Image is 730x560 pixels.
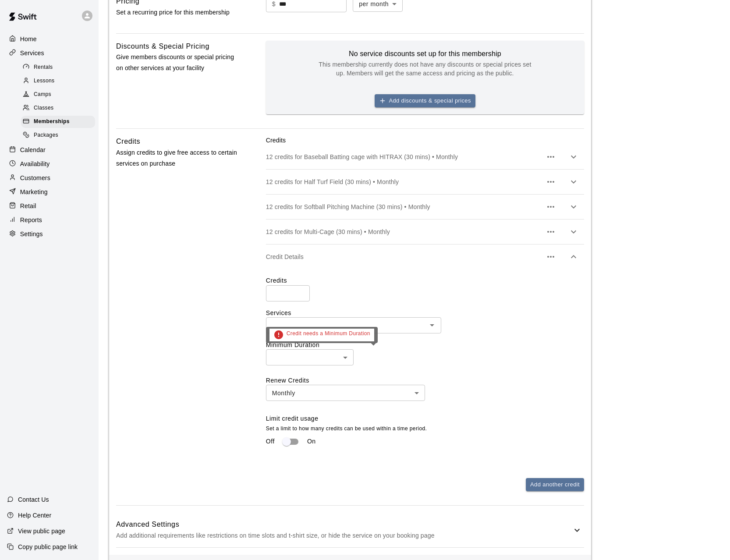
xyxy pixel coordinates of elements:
label: Services [266,308,584,317]
h6: Credits [116,136,140,147]
a: Memberships [21,115,99,129]
div: Monthly [266,385,425,401]
p: Retail [20,202,36,210]
label: Minimum Duration [266,340,584,349]
p: On [307,437,316,446]
a: Rentals [21,60,99,74]
a: Services [7,46,92,60]
div: Rentals [21,61,95,74]
a: Classes [21,102,99,115]
p: Services [20,49,44,57]
p: This membership currently does not have any discounts or special prices set up. Members will get ... [315,60,535,78]
a: Calendar [7,143,92,156]
div: Advanced SettingsAdd additional requirements like restrictions on time slots and t-shirt size, or... [116,513,584,547]
div: 12 credits for Half Turf Field (30 mins) • Monthly [266,170,584,194]
div: Credit Details [266,245,584,269]
p: Off [266,437,275,446]
div: Camps [21,89,95,101]
a: Reports [7,213,92,227]
button: Open [426,319,438,331]
span: Packages [34,131,58,140]
p: 12 credits for Half Turf Field (30 mins) • Monthly [266,177,542,186]
p: Credit Details [266,252,542,261]
p: Assign credits to give free access to certain services on purchase [116,147,238,169]
a: Retail [7,199,92,213]
p: 12 credits for Baseball Batting cage with HITRAX (30 mins) • Monthly [266,152,542,161]
div: 12 credits for Softball Pitching Machine (30 mins) • Monthly [266,195,584,219]
label: Limit credit usage [266,415,319,422]
div: Packages [21,129,95,142]
p: Help Center [18,511,51,520]
span: Rentals [34,63,53,72]
p: Set a recurring price for this membership [116,7,238,18]
p: 12 credits for Softball Pitching Machine (30 mins) • Monthly [266,202,542,211]
p: Settings [20,230,43,238]
a: Availability [7,157,92,170]
button: Add discounts & special prices [375,94,475,108]
span: Memberships [34,117,70,126]
span: Credit needs a Minimum Duration [287,330,370,340]
div: 12 credits for Baseball Batting cage with HITRAX (30 mins) • Monthly [266,145,584,169]
p: Copy public page link [18,542,78,551]
a: Marketing [7,185,92,198]
h6: Discounts & Special Pricing [116,41,209,52]
div: Memberships [21,116,95,128]
p: View public page [18,527,65,535]
div: Lessons [21,75,95,87]
p: Home [20,35,37,43]
p: Customers [20,174,50,182]
a: Customers [7,171,92,184]
h6: Advanced Settings [116,519,572,530]
a: Lessons [21,74,99,88]
a: Camps [21,88,99,102]
a: Home [7,32,92,46]
p: Contact Us [18,495,49,504]
p: Marketing [20,188,48,196]
a: Packages [21,129,99,142]
button: Add another credit [526,478,584,492]
span: Camps [34,90,51,99]
p: Give members discounts or special pricing on other services at your facility [116,52,238,74]
p: Availability [20,159,50,168]
p: 12 credits for Multi-Cage (30 mins) • Monthly [266,227,542,236]
p: Credits [266,136,584,145]
a: Settings [7,227,92,241]
p: Add additional requirements like restrictions on time slots and t-shirt size, or hide the service... [116,530,572,541]
span: Lessons [34,77,55,85]
p: Calendar [20,145,46,154]
span: Classes [34,104,53,113]
h6: No service discounts set up for this membership [315,48,535,60]
label: Credits [266,276,584,285]
p: Reports [20,216,42,224]
div: 12 credits for Multi-Cage (30 mins) • Monthly [266,220,584,244]
div: Classes [21,102,95,114]
label: Renew Credits [266,377,309,384]
p: Set a limit to how many credits can be used within a time period. [266,425,584,433]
